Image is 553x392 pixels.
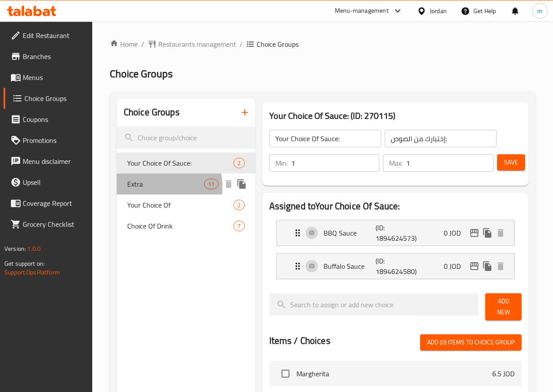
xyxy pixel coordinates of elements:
a: Menu disclaimer [3,151,92,172]
h3: Your Choice Of Sauce: (ID: 270115) [269,109,522,123]
div: Your Choice Of Sauce:2 [117,153,255,173]
div: Extra11deleteduplicate [117,173,255,194]
p: Buffalo Sauce [323,261,376,271]
a: Choice Groups [3,88,92,109]
div: Expand [277,253,514,279]
span: Branches [23,51,85,62]
span: Choice Of Drink [127,221,234,231]
button: edit [468,260,481,273]
div: Menu-management [335,6,389,16]
a: Restaurants management [148,39,236,49]
span: Choice Groups [110,64,173,83]
p: 0 JOD [444,261,468,271]
span: Menus [23,72,85,83]
nav: breadcrumb [110,39,536,49]
span: Add (0) items to choice group [427,337,515,348]
p: 6.5 JOD [492,368,515,379]
h2: Items / Choices [269,334,330,347]
span: Version: [4,243,26,254]
a: Branches [3,46,92,67]
div: Choice Of Drink7 [117,215,255,236]
span: 1.0.0 [27,243,41,254]
span: 2 [234,201,244,209]
h2: Assigned to Your Choice Of Sauce: [269,200,522,213]
span: Coupons [23,114,85,125]
span: Get support on: [4,258,45,269]
h2: Choice Groups [124,106,180,119]
span: 7 [234,222,244,230]
span: Choice Groups [24,93,85,104]
p: BBQ Sauce [323,228,376,238]
button: duplicate [235,177,248,191]
span: Your Choice Of Sauce: [127,158,234,168]
a: Support.OpsPlatform [4,267,60,278]
input: search [117,127,255,149]
p: (ID: 1894624580) [376,256,410,277]
div: Expand [277,220,514,246]
span: Select choice [276,364,295,383]
span: Your Choice Of [127,200,234,210]
li: / [141,39,144,49]
li: / [240,39,243,49]
button: Add New [485,293,522,320]
li: Expand [269,250,522,283]
span: 2 [234,159,244,167]
button: edit [468,226,481,239]
button: Add (0) items to choice group [420,334,522,350]
span: Grocery Checklist [23,219,85,229]
li: Expand [269,216,522,250]
div: Choices [204,179,218,189]
span: Coverage Report [23,198,85,208]
a: Upsell [3,172,92,193]
div: Choices [233,158,244,168]
a: Coupons [3,109,92,130]
a: Promotions [3,130,92,151]
a: Home [110,39,138,49]
span: Edit Restaurant [23,30,85,41]
span: Promotions [23,135,85,146]
p: Max: [389,158,403,168]
span: Save [504,157,518,168]
a: Grocery Checklist [3,214,92,235]
button: Save [497,154,525,170]
button: delete [494,260,507,273]
span: Upsell [23,177,85,187]
div: Jordan [430,6,447,16]
span: Margherita [296,368,492,379]
span: 11 [205,180,218,188]
button: delete [222,177,235,191]
span: Choice Groups [257,39,299,49]
p: 0 JOD [444,228,468,238]
span: Menu disclaimer [23,156,85,167]
a: Edit Restaurant [3,25,92,46]
div: Choices [233,221,244,231]
p: (ID: 1894624573) [376,222,410,243]
p: Min: [275,158,288,168]
a: Menus [3,67,92,88]
span: Restaurants management [158,39,236,49]
span: m [537,6,543,16]
button: duplicate [481,226,494,239]
a: Coverage Report [3,193,92,214]
button: delete [494,226,507,239]
button: duplicate [481,260,494,273]
input: search [269,293,479,316]
span: Extra [127,179,204,189]
div: Your Choice Of2 [117,194,255,215]
span: Add New [492,296,515,318]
